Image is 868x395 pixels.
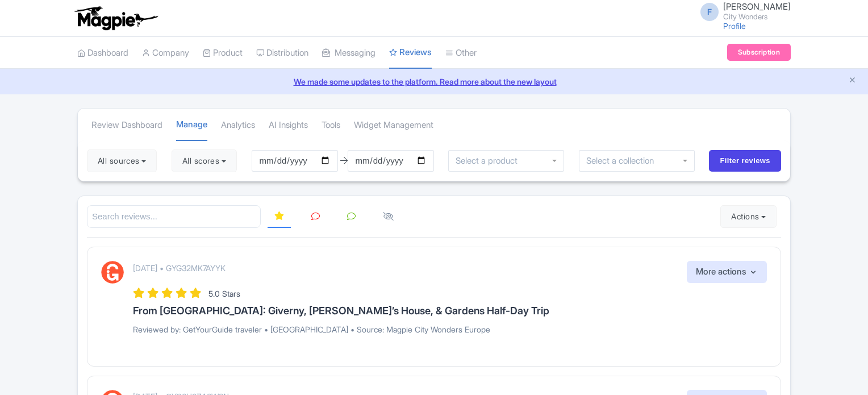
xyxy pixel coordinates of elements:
[208,289,240,298] span: 5.0 Stars
[172,149,237,172] button: All scores
[91,110,162,141] a: Review Dashboard
[87,205,261,228] input: Search reviews...
[389,37,432,69] a: Reviews
[133,323,767,335] p: Reviewed by: GetYourGuide traveler • [GEOGRAPHIC_DATA] • Source: Magpie City Wonders Europe
[87,149,157,172] button: All sources
[445,38,477,69] a: Other
[694,2,791,20] a: F [PERSON_NAME] City Wonders
[700,3,719,21] span: F
[221,110,255,141] a: Analytics
[586,156,656,166] input: Select a collection
[72,6,160,31] img: logo-ab69f6fb50320c5b225c76a69d11143b.png
[456,156,519,166] input: Select a product
[709,150,781,172] input: Filter reviews
[142,38,189,69] a: Company
[723,1,791,12] span: [PERSON_NAME]
[101,261,124,284] img: GetYourGuide Logo
[203,38,243,69] a: Product
[269,110,308,141] a: AI Insights
[354,110,433,141] a: Widget Management
[727,44,791,61] a: Subscription
[322,110,340,141] a: Tools
[256,38,308,69] a: Distribution
[133,262,226,274] p: [DATE] • GYG32MK7AYYK
[723,13,791,20] small: City Wonders
[7,76,861,88] a: We made some updates to the platform. Read more about the new layout
[77,38,128,69] a: Dashboard
[133,305,767,317] h3: From [GEOGRAPHIC_DATA]: Giverny, [PERSON_NAME]’s House, & Gardens Half-Day Trip
[687,261,767,283] button: More actions
[322,38,375,69] a: Messaging
[176,109,207,142] a: Manage
[723,21,746,31] a: Profile
[720,205,777,228] button: Actions
[848,74,857,88] button: Close announcement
